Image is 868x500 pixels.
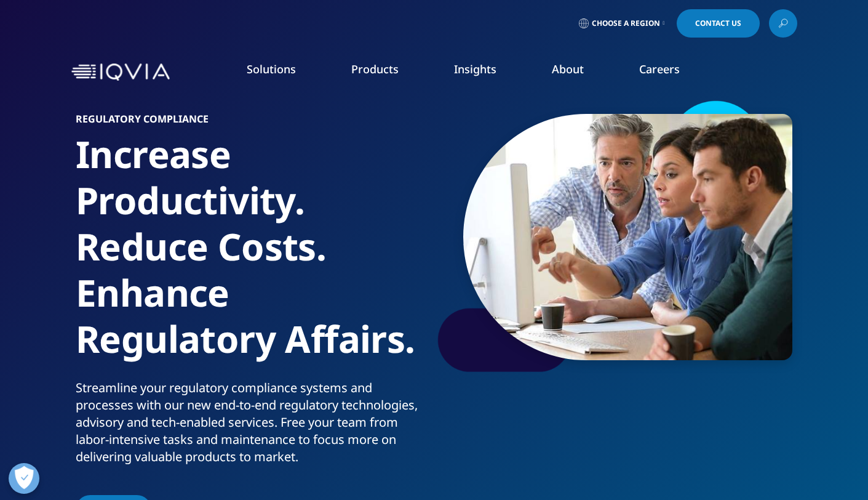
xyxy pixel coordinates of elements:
[592,18,660,28] span: Choose a Region
[247,62,296,76] a: Solutions
[695,20,741,27] span: Contact Us
[351,62,399,76] a: Products
[454,62,496,76] a: Insights
[677,9,760,38] a: Contact Us
[76,114,429,131] h6: Regulatory Compliance
[76,131,429,379] h1: Increase Productivity. Reduce Costs. Enhance Regulatory Affairs.
[175,43,797,101] nav: Primary
[76,379,429,473] p: Streamline your regulatory compliance systems and processes with our new end-to-end regulatory te...
[463,114,792,360] img: working-together-on-screenfrom-comp-videopng.jpg
[9,463,39,494] button: Open Preferences
[639,62,680,76] a: Careers
[71,63,170,81] img: IQVIA Healthcare Information Technology and Pharma Clinical Research Company
[552,62,584,76] a: About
